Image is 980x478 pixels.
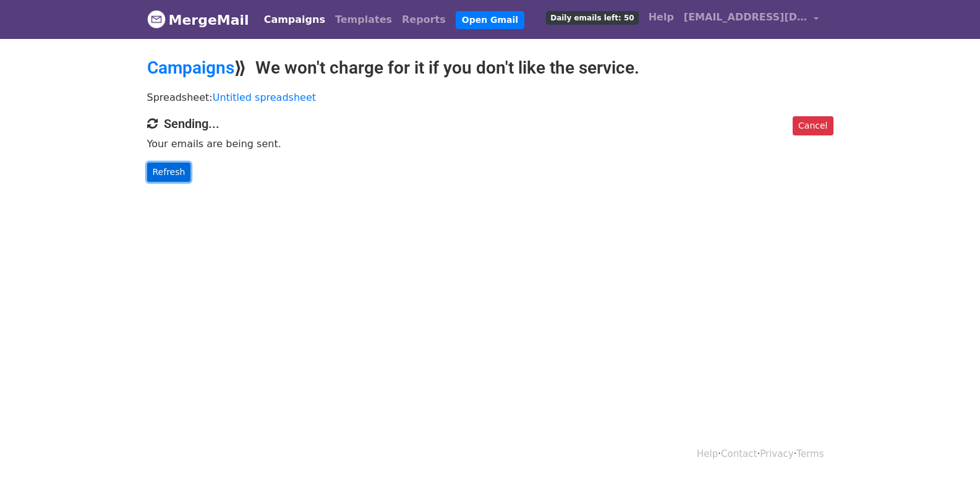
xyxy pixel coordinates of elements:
a: Cancel [793,116,833,135]
a: Templates [330,7,397,32]
a: Privacy [760,448,793,459]
a: Refresh [147,163,191,182]
span: [EMAIL_ADDRESS][DOMAIN_NAME] [684,10,807,25]
iframe: Chat Widget [918,419,980,478]
a: Contact [721,448,757,459]
a: Campaigns [147,58,234,78]
a: Untitled spreadsheet [213,92,316,103]
a: Campaigns [259,7,330,32]
span: Daily emails left: 50 [546,11,638,25]
h2: ⟫ We won't charge for it if you don't like the service. [147,58,833,79]
a: Help [697,448,718,459]
a: Daily emails left: 50 [541,5,643,30]
h4: Sending... [147,116,833,131]
a: Terms [796,448,824,459]
a: Reports [397,7,451,32]
img: MergeMail logo [147,10,166,28]
a: [EMAIL_ADDRESS][DOMAIN_NAME] [679,5,824,34]
a: MergeMail [147,7,249,33]
p: Spreadsheet: [147,91,833,104]
a: Help [644,5,679,30]
a: Open Gmail [456,11,524,29]
p: Your emails are being sent. [147,137,833,150]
